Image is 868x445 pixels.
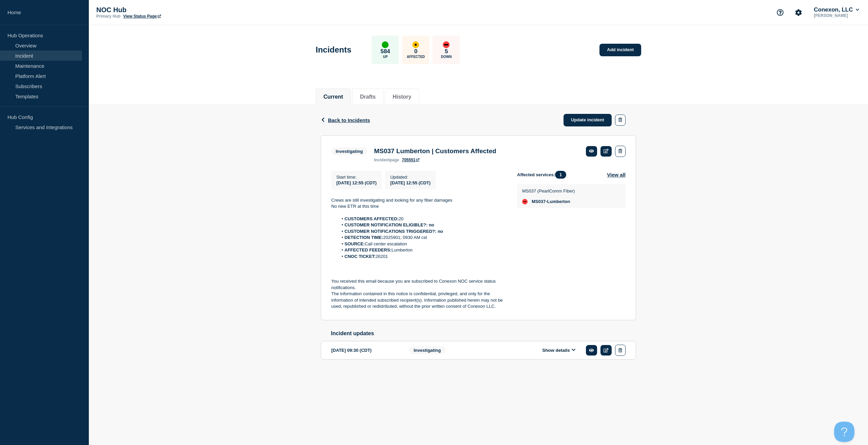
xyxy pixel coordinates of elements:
[414,48,417,55] p: 0
[331,330,636,337] h2: Incident updates
[331,197,506,203] p: Crews are still investigating and looking for any fiber damages
[331,203,506,209] p: No new ETR at this time
[96,6,232,14] p: NOC Hub
[441,55,452,59] p: Down
[316,45,351,55] h1: Incidents
[380,48,390,55] p: 584
[607,171,626,179] button: View all
[331,278,506,291] p: You received this email because you are subscribed to Conexon NOC service status notifications.
[445,48,448,55] p: 5
[407,55,425,59] p: Affected
[812,6,861,13] button: Conexon, LLC
[323,94,343,100] button: Current
[540,347,577,353] button: Show details
[599,44,641,56] a: Add incident
[360,94,376,100] button: Drafts
[328,117,370,123] span: Back to Incidents
[374,158,390,162] span: incident
[517,171,570,179] span: Affected services:
[336,175,377,180] p: Start time :
[402,158,419,162] a: 705551
[338,235,507,241] li: 2025901; 0930 AM cst
[338,241,507,247] li: Call center escalation
[522,199,528,204] div: down
[374,158,399,162] p: page
[773,5,787,20] button: Support
[321,117,370,123] button: Back to Incidents
[344,254,376,259] strong: CNOC TICKET:
[390,175,431,180] p: Updated :
[812,13,861,18] p: [PERSON_NAME]
[338,247,507,253] li: Lumberton
[338,254,507,260] li: 26201
[344,235,383,240] strong: DETECTION TIME:
[383,55,388,59] p: Up
[344,247,392,252] strong: AFFECTED FEEDERS:
[344,222,434,227] strong: CUSTOMER NOTIFICATION ELIGIBLE?: no
[532,199,570,204] span: MS037-Lumberton
[412,41,419,48] div: affected
[344,216,399,221] strong: CUSTOMERS AFFECTED:
[791,5,806,20] button: Account settings
[331,291,506,309] p: The information contained in this notice is confidential, privileged, and only for the informatio...
[564,114,612,126] a: Update incident
[96,14,120,19] p: Primary Hub
[374,147,496,155] h3: MS037 Lumberton | Customers Affected
[393,94,411,100] button: History
[382,41,389,48] div: up
[344,241,365,246] strong: SOURCE:
[344,229,443,234] strong: CUSTOMER NOTIFICATIONS TRIGGERED?: no
[331,147,367,155] span: Investigating
[522,188,575,194] p: MS037 (PearlComm Fiber)
[338,216,507,222] li: 20
[409,346,445,354] span: Investigating
[336,180,377,185] span: [DATE] 12:55 (CDT)
[555,171,566,179] span: 1
[331,345,399,356] div: [DATE] 09:30 (CDT)
[443,41,450,48] div: down
[834,422,854,442] iframe: Help Scout Beacon - Open
[390,180,431,185] div: [DATE] 12:55 (CDT)
[123,14,161,19] a: View Status Page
